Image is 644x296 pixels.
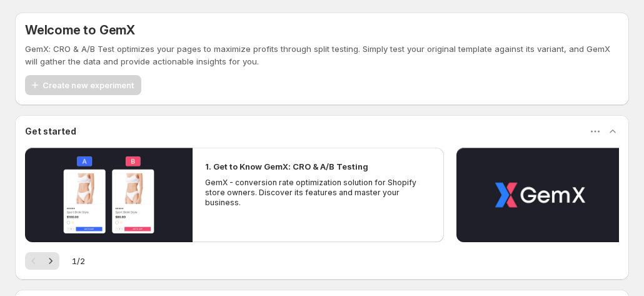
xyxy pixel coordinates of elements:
p: GemX: CRO & A/B Test optimizes your pages to maximize profits through split testing. Simply test ... [25,43,619,68]
h2: 1. Get to Know GemX: CRO & A/B Testing [205,160,368,173]
h5: Welcome to GemX [25,23,619,38]
span: 1 / 2 [72,255,85,267]
button: Play video [25,148,193,242]
button: Next [42,252,59,270]
p: GemX - conversion rate optimization solution for Shopify store owners. Discover its features and ... [205,178,431,208]
h3: Get started [25,125,76,138]
button: Play video [456,148,624,242]
nav: Pagination [25,252,59,270]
